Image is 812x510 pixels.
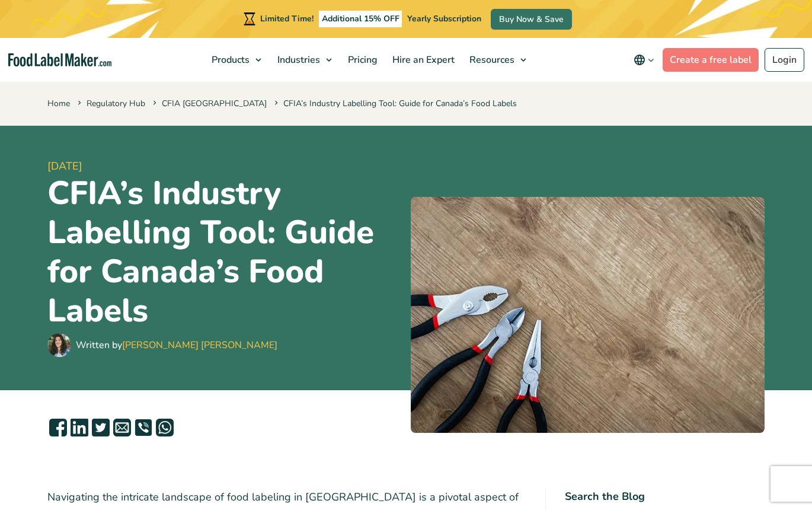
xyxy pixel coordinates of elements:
[491,9,572,30] a: Buy Now & Save
[407,13,481,24] span: Yearly Subscription
[466,53,516,66] span: Resources
[122,339,277,352] a: [PERSON_NAME] [PERSON_NAME]
[462,38,532,82] a: Resources
[47,158,401,174] span: [DATE]
[344,53,379,66] span: Pricing
[765,48,804,72] a: Login
[260,13,314,24] span: Limited Time!
[87,98,145,109] a: Regulatory Hub
[76,338,277,352] div: Written by
[385,38,459,82] a: Hire an Expert
[272,98,517,109] span: CFIA’s Industry Labelling Tool: Guide for Canada’s Food Labels
[162,98,267,109] a: CFIA [GEOGRAPHIC_DATA]
[319,11,402,27] span: Additional 15% OFF
[270,38,338,82] a: Industries
[208,53,251,66] span: Products
[47,333,71,357] img: Maria Abi Hanna - Food Label Maker
[565,489,765,505] h4: Search the Blog
[47,174,401,330] h1: CFIA’s Industry Labelling Tool: Guide for Canada’s Food Labels
[274,53,321,66] span: Industries
[341,38,382,82] a: Pricing
[389,53,456,66] span: Hire an Expert
[47,98,70,109] a: Home
[663,48,759,72] a: Create a free label
[204,38,267,82] a: Products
